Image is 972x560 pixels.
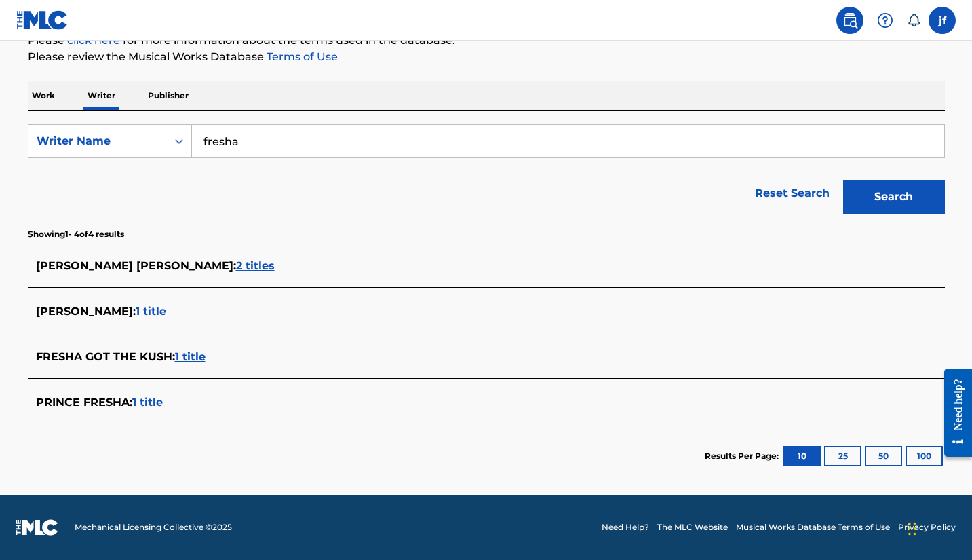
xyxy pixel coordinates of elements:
a: The MLC Website [657,521,728,534]
img: MLC Logo [16,10,69,30]
p: Work [28,81,59,110]
span: [PERSON_NAME] : [36,305,136,318]
span: 1 title [175,350,206,363]
p: Writer [83,81,119,110]
div: User Menu [929,7,956,34]
div: Drag [908,508,916,549]
a: Terms of Use [264,50,338,63]
span: 1 title [132,396,163,409]
p: Publisher [144,81,193,110]
button: 50 [865,446,902,466]
a: Privacy Policy [898,521,956,534]
p: Please review the Musical Works Database [28,49,945,65]
span: 1 title [136,305,166,318]
a: Reset Search [748,179,836,208]
p: Please for more information about the terms used in the database. [28,33,945,49]
form: Search Form [28,124,945,221]
div: Notifications [907,14,920,27]
p: Results Per Page: [705,450,782,462]
span: 2 titles [236,259,275,272]
button: Search [843,180,945,214]
iframe: Resource Center [934,355,972,471]
p: Showing 1 - 4 of 4 results [28,228,124,240]
a: Public Search [836,7,863,34]
button: 10 [783,446,821,466]
button: 25 [824,446,861,466]
img: logo [16,519,58,536]
div: Writer Name [37,133,159,149]
div: Help [872,7,899,34]
span: PRINCE FRESHA : [36,396,132,409]
button: 100 [906,446,943,466]
span: FRESHA GOT THE KUSH : [36,350,175,363]
a: Need Help? [602,521,649,534]
iframe: Chat Widget [904,495,972,560]
img: help [877,12,893,29]
a: Musical Works Database Terms of Use [736,521,890,534]
span: [PERSON_NAME] [PERSON_NAME] : [36,259,236,272]
img: search [842,12,858,29]
span: Mechanical Licensing Collective © 2025 [75,521,232,534]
